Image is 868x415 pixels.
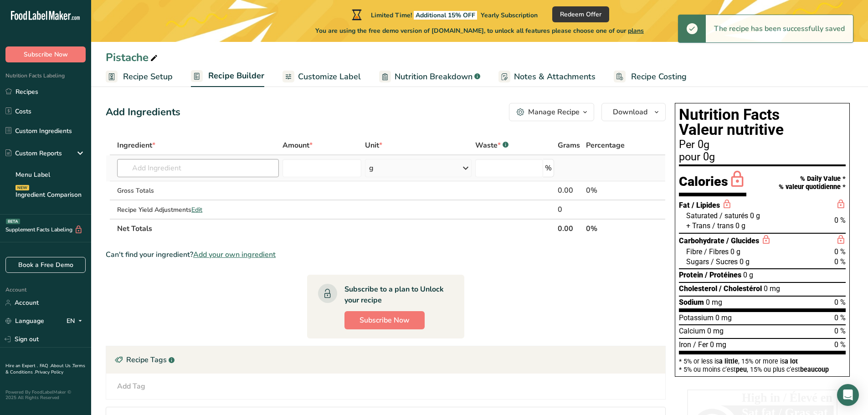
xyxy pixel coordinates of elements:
span: Edit [191,205,202,214]
span: 0 mg [764,284,780,293]
span: / Glucides [726,236,759,245]
span: / Fer [693,340,708,349]
div: Per 0g [679,139,846,150]
button: Download [601,103,666,121]
span: 0 % [834,216,846,225]
span: / saturés [719,211,748,220]
span: 0 g [740,257,750,266]
span: 0 % [834,257,846,266]
span: Potassium [679,313,714,322]
span: Recipe Builder [208,70,264,82]
button: Subscribe Now [344,311,425,329]
a: FAQ . [40,363,51,369]
div: 0% [586,185,638,196]
span: Notes & Attachments [514,71,596,83]
span: 0 % [834,327,846,335]
div: Can't find your ingredient? [106,249,666,260]
span: Unit [365,140,382,151]
section: * 5% or less is , 15% or more is [679,354,846,373]
a: Recipe Costing [614,67,687,87]
span: Fibre [686,247,702,256]
span: Recipe Setup [123,71,173,83]
span: Customize Label [298,71,361,83]
div: 0 [558,204,582,215]
span: 0 g [743,271,753,279]
div: Manage Recipe [528,107,580,118]
span: Cholesterol [679,284,717,293]
span: Sodium [679,298,704,307]
a: Recipe Builder [191,66,264,87]
span: peu [736,366,747,373]
div: EN [67,316,86,327]
a: Privacy Policy [35,369,63,375]
div: Powered By FoodLabelMaker © 2025 All Rights Reserved [5,389,86,400]
span: 0 mg [707,327,724,335]
span: / Fibres [704,247,729,256]
span: plans [628,26,644,35]
span: 0 g [735,221,745,230]
span: beaucoup [800,366,829,373]
div: BETA [6,219,20,224]
span: Fat [679,201,690,210]
a: Terms & Conditions . [5,363,85,375]
span: Recipe Costing [631,71,687,83]
span: Additional 15% OFF [414,11,477,20]
a: Book a Free Demo [5,257,86,273]
span: 0 mg [706,298,722,307]
span: + Trans [686,221,710,230]
div: Recipe Yield Adjustments [117,205,279,215]
span: Redeem Offer [560,10,601,19]
th: 0.00 [556,219,584,238]
a: Customize Label [282,67,361,87]
div: Calories [679,170,746,196]
span: / Sucres [711,257,738,266]
span: Amount [282,140,313,151]
span: / Cholestérol [719,284,762,293]
a: Hire an Expert . [5,363,38,369]
span: Ingredient [117,140,155,151]
div: g [369,163,374,174]
span: 0 mg [715,313,732,322]
span: Yearly Subscription [481,11,538,20]
div: NEW [15,185,29,190]
span: Grams [558,140,580,151]
span: 0 g [730,247,740,256]
span: a lot [785,358,798,365]
span: / Lipides [692,201,720,210]
span: Protein [679,271,703,279]
a: Notes & Attachments [498,67,596,87]
a: About Us . [51,363,72,369]
div: 0.00 [558,185,582,196]
div: Subscribe to a plan to Unlock your recipe [344,284,446,306]
span: a little [719,358,738,365]
span: Add your own ingredient [193,249,276,260]
span: 0 mg [710,340,726,349]
a: Recipe Setup [106,67,173,87]
span: 0 g [750,211,760,220]
span: Download [613,107,647,118]
span: Nutrition Breakdown [395,71,473,83]
h1: Nutrition Facts Valeur nutritive [679,107,846,138]
div: Recipe Tags [106,346,665,374]
a: Nutrition Breakdown [379,67,480,87]
span: 0 % [834,298,846,307]
span: Sugars [686,257,709,266]
div: Open Intercom Messenger [837,384,859,406]
span: Carbohydrate [679,236,724,245]
div: % Daily Value * % valeur quotidienne * [779,175,846,191]
span: 0 % [834,340,846,349]
span: 0 % [834,247,846,256]
span: Saturated [686,211,718,220]
button: Manage Recipe [509,103,594,121]
span: 0 % [834,313,846,322]
span: You are using the free demo version of [DOMAIN_NAME], to unlock all features please choose one of... [315,26,644,36]
th: 0% [584,219,640,238]
div: Pistache [106,49,159,66]
div: Add Ingredients [106,105,180,120]
span: / trans [712,221,734,230]
div: * 5% ou moins c’est , 15% ou plus c’est [679,366,846,373]
a: Language [5,313,44,329]
div: pour 0g [679,152,846,163]
span: Subscribe Now [360,315,410,326]
th: Net Totals [115,219,556,238]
